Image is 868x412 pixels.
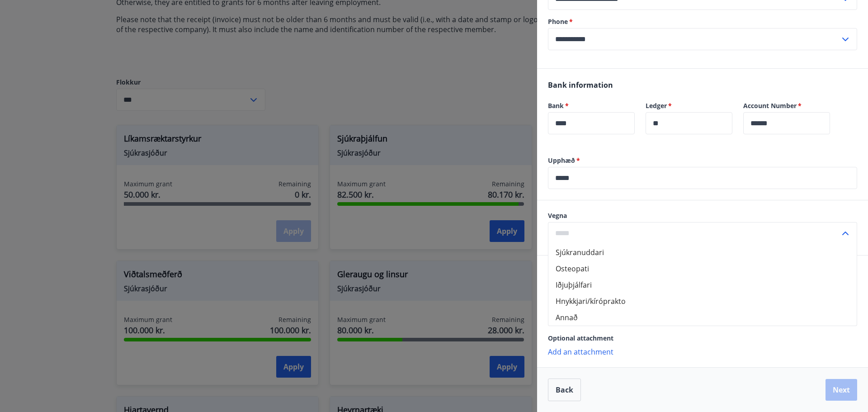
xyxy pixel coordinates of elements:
li: Sjúkranuddari [548,244,857,260]
span: Bank information [548,80,613,90]
button: Back [548,379,581,401]
p: Add an attachment [548,347,857,356]
label: Phone [548,17,857,26]
label: Vegna [548,211,857,220]
span: Optional attachment [548,334,613,342]
label: Upphæð [548,156,857,165]
label: Bank [548,101,635,110]
li: Osteopati [548,260,857,277]
label: Ledger [646,101,732,110]
li: Iðjuþjálfari [548,277,857,293]
li: Annað [548,309,857,326]
div: Upphæð [548,167,857,189]
li: Hnykkjari/kíróprakto [548,293,857,309]
label: Account Number [743,101,830,110]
